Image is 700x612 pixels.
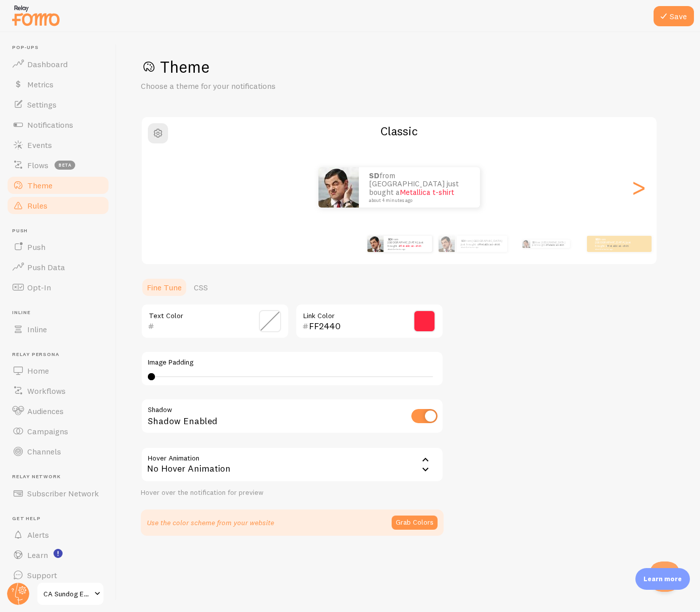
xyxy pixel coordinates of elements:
[12,474,110,480] span: Relay Network
[6,195,110,216] a: Rules
[27,79,53,89] span: Metrics
[36,582,104,606] a: CA Sundog Eyewear
[367,236,384,252] img: Fomo
[27,406,64,416] span: Audiences
[388,237,392,241] strong: SD
[461,246,502,248] small: about 4 minutes ago
[6,441,110,462] a: Channels
[6,545,110,565] a: Learn
[318,167,359,208] img: Fomo
[6,237,110,257] a: Push
[522,240,530,248] img: Fomo
[6,565,110,585] a: Support
[595,237,599,241] strong: SD
[6,421,110,441] a: Campaigns
[27,530,49,540] span: Alerts
[27,550,48,560] span: Learn
[27,160,48,170] span: Flows
[141,488,444,497] div: Hover over the notification for preview
[650,562,680,592] iframe: Help Scout Beacon - Open
[6,319,110,339] a: Inline
[12,351,110,358] span: Relay Persona
[27,324,47,334] span: Inline
[6,115,110,135] a: Notifications
[27,242,45,252] span: Push
[6,483,110,503] a: Subscriber Network
[27,200,47,211] span: Rules
[43,588,91,600] span: CA Sundog Eyewear
[635,568,690,590] div: Learn more
[27,570,57,580] span: Support
[27,488,99,498] span: Subscriber Network
[27,386,66,396] span: Workflows
[532,240,566,248] p: from [GEOGRAPHIC_DATA] just bought a
[461,239,503,248] p: from [GEOGRAPHIC_DATA] just bought a
[141,447,444,482] div: No Hover Animation
[27,59,68,69] span: Dashboard
[400,244,421,248] a: Metallica t-shirt
[478,242,500,246] a: Metallica t-shirt
[532,241,535,244] strong: SD
[6,74,110,94] a: Metrics
[141,80,383,92] p: Choose a theme for your notifications
[27,446,61,456] span: Channels
[6,135,110,155] a: Events
[53,549,63,558] svg: <p>Watch New Feature Tutorials!</p>
[188,277,214,297] a: CSS
[6,94,110,115] a: Settings
[369,171,380,180] strong: SD
[6,525,110,545] a: Alerts
[595,237,635,250] p: from [GEOGRAPHIC_DATA] just bought a
[369,172,470,203] p: from [GEOGRAPHIC_DATA] just bought a
[141,277,188,297] a: Fine Tune
[6,277,110,297] a: Opt-In
[27,180,52,190] span: Theme
[27,140,52,150] span: Events
[55,161,75,170] span: beta
[142,123,657,139] h2: Classic
[141,398,444,435] div: Shadow Enabled
[632,151,644,224] div: Next slide
[27,262,65,272] span: Push Data
[12,516,110,522] span: Get Help
[6,155,110,175] a: Flows beta
[6,54,110,74] a: Dashboard
[6,381,110,401] a: Workflows
[147,518,274,528] p: Use the color scheme from your website
[392,516,438,530] button: Grab Colors
[400,187,454,197] a: Metallica t-shirt
[148,358,437,367] label: Image Padding
[6,361,110,381] a: Home
[439,236,455,252] img: Fomo
[141,57,676,77] h1: Theme
[27,120,73,130] span: Notifications
[27,366,49,376] span: Home
[27,426,68,436] span: Campaigns
[643,574,682,584] p: Learn more
[369,198,467,203] small: about 4 minutes ago
[12,228,110,234] span: Push
[461,239,465,243] strong: SD
[27,99,57,110] span: Settings
[11,3,61,28] img: fomo-relay-logo-orange.svg
[6,401,110,421] a: Audiences
[12,310,110,316] span: Inline
[388,237,428,250] p: from [GEOGRAPHIC_DATA] just bought a
[547,243,564,246] a: Metallica t-shirt
[388,248,427,250] small: about 4 minutes ago
[12,44,110,51] span: Pop-ups
[595,248,634,250] small: about 4 minutes ago
[6,257,110,277] a: Push Data
[607,244,629,248] a: Metallica t-shirt
[27,282,51,292] span: Opt-In
[6,175,110,195] a: Theme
